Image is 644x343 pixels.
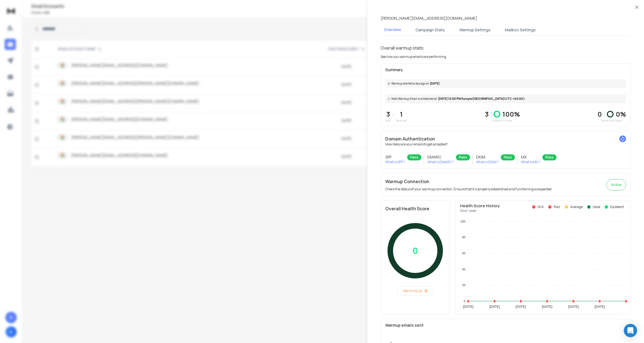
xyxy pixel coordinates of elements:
p: Health Score History [460,203,500,209]
div: Pass [407,154,421,160]
h2: Overall Health Score [385,205,445,212]
h2: Domain Authentication [385,135,626,142]
p: Past 1 week [460,209,500,213]
strong: 0 [597,109,602,119]
div: [DATE] 12:00 PM Europe/[GEOGRAPHIC_DATA] (UTC +02:00 ) [385,94,626,103]
p: Good [593,205,600,209]
div: Pass [456,154,470,160]
h3: DMARC [427,154,454,160]
p: What is DKIM ? [476,160,499,164]
p: [PERSON_NAME][EMAIL_ADDRESS][DOMAIN_NAME] [381,16,477,21]
div: Open Intercom Messenger [624,324,637,337]
tspan: [DATE] [594,305,605,309]
button: Active [606,179,626,190]
p: Saved from Spam [597,119,626,123]
tspan: 40 [462,268,465,271]
tspan: [DATE] [542,305,552,309]
p: What is SPF ? [385,160,405,164]
p: Received [396,119,407,123]
p: 100 % [502,110,520,119]
p: 0 % [616,110,626,119]
p: 1 [396,110,407,119]
div: Pass [542,154,556,160]
p: Excellent [610,205,624,209]
h3: MX [521,154,540,160]
button: Mailbox Settings [502,24,539,36]
span: Next Warmup Email is scheduled at [391,97,437,101]
tspan: [DATE] [568,305,579,309]
tspan: 0 [464,300,465,303]
button: Overview [381,24,404,36]
p: N/A [538,205,544,209]
tspan: 20 [462,283,465,287]
p: Warmup emails sent [385,322,626,328]
h2: Warmup Connection [385,178,552,185]
p: Average [570,205,583,209]
p: Summary [385,67,626,73]
div: Pass [501,154,515,160]
h1: Overall warmup stats [381,45,424,51]
tspan: 100 [460,220,465,223]
p: Check the status of your warmup connection. Ensure that it is properly established and functionin... [385,187,552,191]
button: Warmup Settings [456,24,494,36]
p: See how you warmup emails are performing [381,55,446,59]
span: Warmup started a day ago on [391,81,429,86]
tspan: [DATE] [515,305,526,309]
tspan: [DATE] [463,305,473,309]
tspan: 60 [462,252,465,255]
p: 0 [413,246,418,256]
p: Warming Up [400,289,431,293]
p: 3 [385,110,391,119]
p: How likely are your emails to get accepted? [385,142,626,147]
p: What is MX ? [521,160,540,164]
p: 3 [485,110,489,119]
p: What is DMARC ? [427,160,454,164]
p: Poor [554,205,560,209]
p: Landed in Inbox [485,119,520,123]
div: [DATE] [385,79,626,88]
tspan: 80 [462,236,465,239]
h3: DKIM [476,154,499,160]
tspan: [DATE] [489,305,500,309]
button: Campaign Stats [412,24,448,36]
p: Sent [385,119,391,123]
h3: SPF [385,154,405,160]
